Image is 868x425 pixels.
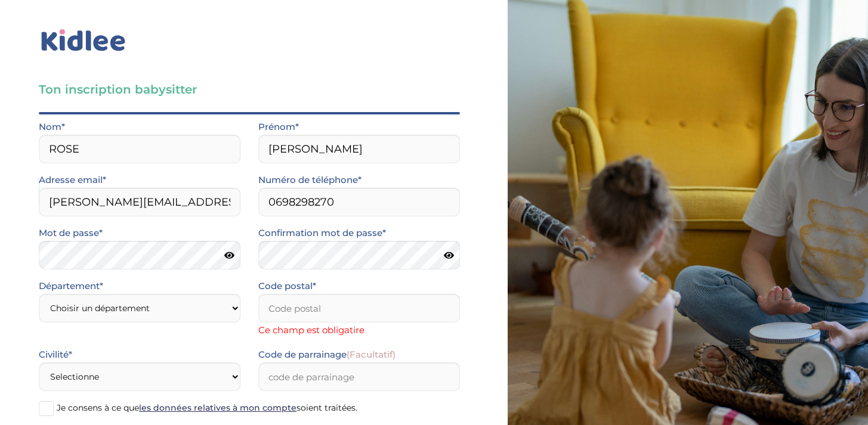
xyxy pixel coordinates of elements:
label: Numéro de téléphone* [258,172,362,188]
span: Je consens à ce que soient traitées. [57,402,357,413]
span: Ce champ est obligatire [258,322,460,338]
label: Mot de passe* [39,225,103,241]
label: Code de parrainage [258,347,396,362]
img: logo_kidlee_bleu [39,27,128,54]
input: Email [39,188,240,216]
label: Prénom* [258,119,299,135]
span: (Facultatif) [347,349,396,360]
h3: Ton inscription babysitter [39,81,460,98]
input: code de parrainage [258,362,460,391]
label: Adresse email* [39,172,106,188]
label: Confirmation mot de passe* [258,225,386,241]
label: Code postal* [258,278,316,294]
label: Civilité* [39,347,72,362]
input: Prénom [258,135,460,163]
input: Numero de telephone [258,188,460,216]
input: Code postal [258,294,460,322]
label: Département* [39,278,103,294]
a: les données relatives à mon compte [139,402,296,413]
input: Nom [39,135,240,163]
